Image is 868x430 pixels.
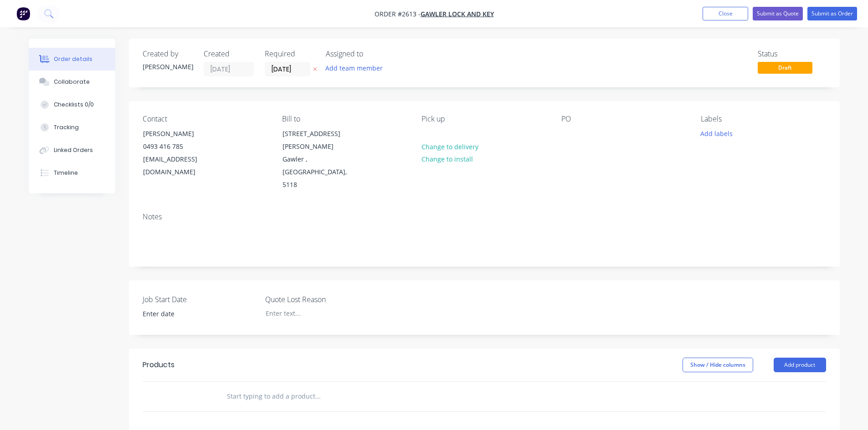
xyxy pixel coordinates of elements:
button: Checklists 0/0 [29,93,115,116]
div: [STREET_ADDRESS][PERSON_NAME]Gawler , [GEOGRAPHIC_DATA], 5118 [275,127,366,192]
div: [PERSON_NAME]0493 416 785[EMAIL_ADDRESS][DOMAIN_NAME] [135,127,226,179]
div: Bill to [282,115,407,123]
span: Draft [758,62,812,73]
button: Timeline [29,162,115,184]
input: Start typing to add a product... [226,387,409,405]
button: Collaborate [29,71,115,93]
button: Add team member [326,62,388,74]
button: Order details [29,48,115,71]
button: Tracking [29,116,115,139]
button: Add team member [320,62,387,74]
div: [EMAIL_ADDRESS][DOMAIN_NAME] [143,153,219,178]
input: Enter date [136,307,250,321]
div: 0493 416 785 [143,140,219,153]
button: Show / Hide columns [683,358,753,372]
button: Add product [774,358,826,372]
div: Checklists 0/0 [54,101,94,109]
label: Job Start Date [143,294,257,305]
div: Created [204,50,254,58]
div: Collaborate [54,78,90,86]
div: Required [265,50,315,58]
div: Created by [143,50,193,58]
div: Tracking [54,123,79,132]
div: Order details [54,55,92,63]
button: Add labels [696,127,738,139]
button: Close [703,7,748,20]
div: PO [561,115,686,123]
div: Linked Orders [54,146,93,154]
div: Notes [143,212,826,221]
div: Gawler , [GEOGRAPHIC_DATA], 5118 [282,153,358,191]
div: Contact [143,115,267,123]
div: Pick up [421,115,546,123]
a: Gawler Lock and Key [421,10,494,18]
div: Status [758,50,826,58]
label: Quote Lost Reason [265,294,379,305]
div: Timeline [54,169,78,177]
span: Order #2613 - [375,10,421,18]
button: Submit as Quote [753,7,803,20]
div: [PERSON_NAME] [143,127,219,140]
div: Labels [701,115,826,123]
div: Assigned to [326,50,417,58]
button: Change to install [416,153,478,165]
img: Factory [16,7,30,20]
div: Products [143,359,175,370]
button: Linked Orders [29,139,115,162]
button: Change to delivery [416,140,483,152]
div: [STREET_ADDRESS][PERSON_NAME] [282,127,358,153]
button: Submit as Order [807,7,857,20]
div: [PERSON_NAME] [143,62,193,71]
